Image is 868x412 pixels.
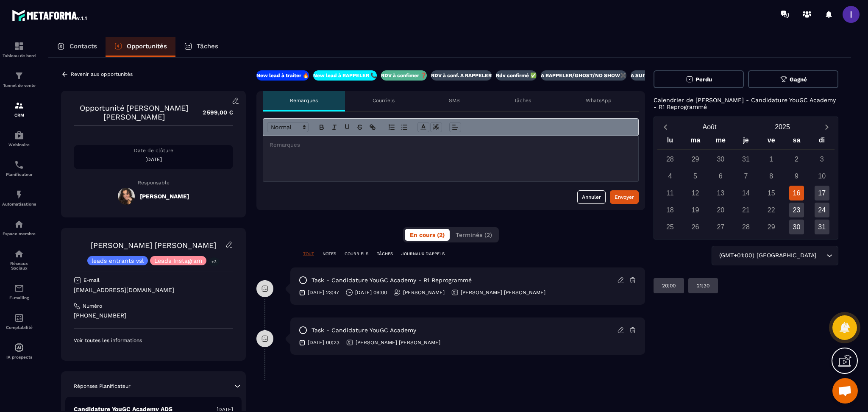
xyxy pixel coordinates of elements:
p: [PERSON_NAME] [403,289,445,296]
div: 8 [764,169,779,184]
button: Open years overlay [746,120,819,134]
div: je [733,134,759,149]
a: Ouvrir le chat [832,378,858,404]
p: COURRIELS [345,251,368,257]
a: accountantaccountantComptabilité [2,306,36,336]
a: automationsautomationsWebinaire [2,124,36,153]
div: 1 [764,152,779,167]
p: Tunnel de vente [2,83,36,88]
p: Revenir aux opportunités [71,71,133,77]
img: social-network [14,249,24,259]
a: social-networksocial-networkRéseaux Sociaux [2,242,36,277]
div: lu [657,134,683,149]
div: 9 [789,169,804,184]
a: schedulerschedulerPlanificateur [2,153,36,183]
p: E-mailing [2,295,36,300]
p: Planificateur [2,172,36,177]
p: [DATE] 00:23 [308,339,339,346]
h5: [PERSON_NAME] [140,193,189,200]
a: formationformationTunnel de vente [2,64,36,94]
p: [DATE] [74,156,233,163]
p: Leads Instagram [154,258,202,264]
div: 26 [688,220,703,234]
div: 13 [713,186,728,200]
img: automations [14,189,24,200]
p: Calendrier de [PERSON_NAME] - Candidature YouGC Academy - R1 Reprogrammé [654,97,838,110]
p: Espace membre [2,231,36,236]
p: task - Candidature YouGC Academy [312,326,416,334]
img: formation [14,100,24,111]
div: di [809,134,835,149]
p: task - Candidature YouGC Academy - R1 Reprogrammé [312,276,472,284]
div: Calendar wrapper [657,134,835,234]
div: 27 [713,220,728,234]
div: sa [784,134,810,149]
a: Contacts [48,37,106,57]
div: 22 [764,203,779,217]
button: Open months overlay [673,120,746,134]
img: automations [14,130,24,140]
p: Voir toutes les informations [74,337,233,344]
div: 29 [764,220,779,234]
p: Tâches [514,97,531,104]
p: Numéro [83,303,102,309]
p: 2 599,00 € [194,104,233,121]
div: 14 [739,186,754,200]
div: 31 [739,152,754,167]
div: 31 [815,220,829,234]
div: 15 [764,186,779,200]
p: WhatsApp [586,97,612,104]
img: logo [12,8,88,23]
p: Rdv confirmé ✅ [496,72,537,79]
div: 30 [713,152,728,167]
div: 7 [739,169,754,184]
img: scheduler [14,160,24,170]
a: Tâches [175,37,227,57]
div: 4 [662,169,677,184]
div: 28 [739,220,754,234]
div: Calendar days [657,152,835,234]
a: formationformationTableau de bord [2,35,36,64]
div: 6 [713,169,728,184]
p: [DATE] 23:47 [308,289,339,296]
div: 25 [662,220,677,234]
span: Gagné [790,76,807,83]
div: 10 [815,169,829,184]
p: Tâches [197,42,218,50]
a: formationformationCRM [2,94,36,124]
button: Next month [819,121,835,133]
div: 11 [662,186,677,200]
p: Opportunité [PERSON_NAME] [PERSON_NAME] [74,103,194,121]
p: Date de clôture [74,147,233,154]
p: Opportunités [127,42,167,50]
p: [PERSON_NAME] [PERSON_NAME] [356,339,440,346]
p: A RAPPELER/GHOST/NO SHOW✖️ [541,72,626,79]
div: me [708,134,733,149]
p: NOTES [323,251,336,257]
button: Perdu [654,70,744,88]
p: JOURNAUX D'APPELS [401,251,445,257]
div: 24 [815,203,829,217]
div: 21 [739,203,754,217]
p: leads entrants vsl [92,258,144,264]
button: Previous month [657,121,673,133]
img: automations [14,342,24,353]
button: Annuler [577,190,606,204]
div: 18 [662,203,677,217]
div: 29 [688,152,703,167]
div: ve [759,134,784,149]
div: Envoyer [615,193,634,201]
div: 16 [789,186,804,200]
img: formation [14,41,24,51]
a: automationsautomationsAutomatisations [2,183,36,213]
p: 20:00 [662,282,676,289]
p: SMS [449,97,460,104]
img: automations [14,219,24,229]
p: New lead à traiter 🔥 [256,72,309,79]
a: automationsautomationsEspace membre [2,213,36,242]
p: IA prospects [2,355,36,359]
div: 5 [688,169,703,184]
p: [EMAIL_ADDRESS][DOMAIN_NAME] [74,286,233,294]
p: Tableau de bord [2,53,36,58]
div: Search for option [712,246,838,265]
